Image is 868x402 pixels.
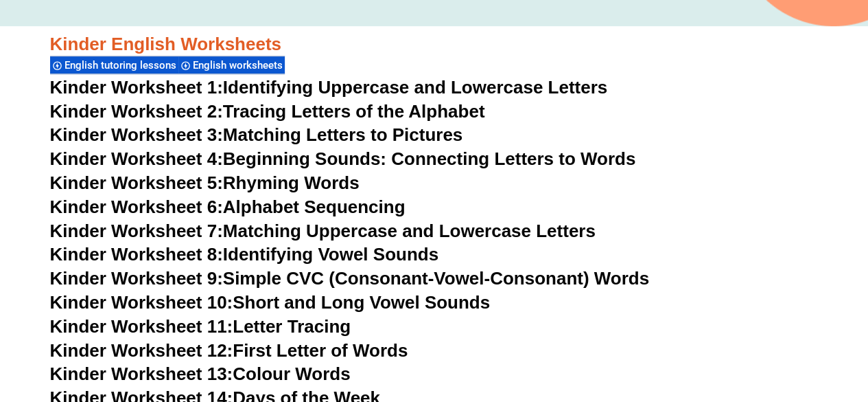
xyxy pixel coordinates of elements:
[50,148,223,169] span: Kinder Worksheet 4:
[50,364,351,384] a: Kinder Worksheet 13:Colour Words
[50,33,819,56] h3: Kinder English Worksheets
[50,56,178,74] div: English tutoring lessons
[50,77,608,98] a: Kinder Worksheet 1:Identifying Uppercase and Lowercase Letters
[50,244,438,265] a: Kinder Worksheet 8:Identifying Vowel Sounds
[178,56,285,74] div: English worksheets
[193,59,287,71] span: English worksheets
[50,340,233,361] span: Kinder Worksheet 12:
[50,101,485,122] a: Kinder Worksheet 2:Tracing Letters of the Alphabet
[50,172,223,193] span: Kinder Worksheet 5:
[50,172,360,193] a: Kinder Worksheet 5:Rhyming Words
[64,59,180,71] span: English tutoring lessons
[50,364,233,384] span: Kinder Worksheet 13:
[50,244,223,265] span: Kinder Worksheet 8:
[50,316,351,337] a: Kinder Worksheet 11:Letter Tracing
[50,124,463,145] a: Kinder Worksheet 3:Matching Letters to Pictures
[50,221,223,241] span: Kinder Worksheet 7:
[50,197,223,217] span: Kinder Worksheet 6:
[50,292,233,313] span: Kinder Worksheet 10:
[50,340,408,361] a: Kinder Worksheet 12:First Letter of Words
[50,124,223,145] span: Kinder Worksheet 3:
[50,292,491,313] a: Kinder Worksheet 10:Short and Long Vowel Sounds
[50,148,636,169] a: Kinder Worksheet 4:Beginning Sounds: Connecting Letters to Words
[50,197,406,217] a: Kinder Worksheet 6:Alphabet Sequencing
[50,268,223,289] span: Kinder Worksheet 9:
[50,77,223,98] span: Kinder Worksheet 1:
[50,221,596,241] a: Kinder Worksheet 7:Matching Uppercase and Lowercase Letters
[640,247,868,402] iframe: Chat Widget
[50,316,233,337] span: Kinder Worksheet 11:
[50,268,649,289] a: Kinder Worksheet 9:Simple CVC (Consonant-Vowel-Consonant) Words
[50,101,223,122] span: Kinder Worksheet 2:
